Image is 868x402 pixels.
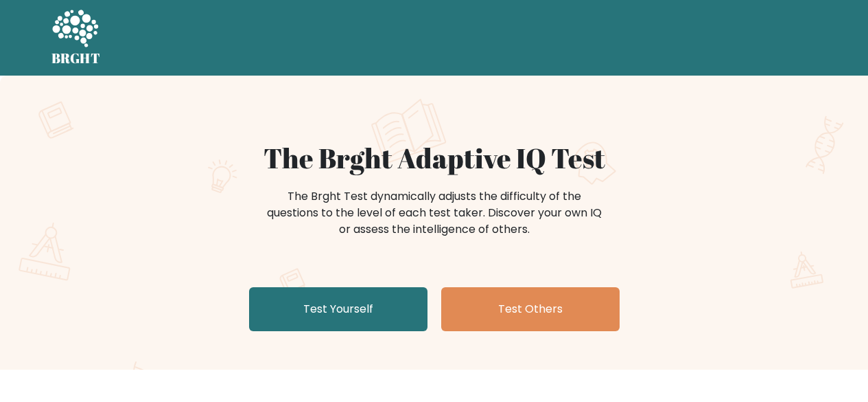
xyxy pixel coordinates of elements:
a: Test Yourself [249,287,427,331]
h1: The Brght Adaptive IQ Test [99,142,769,175]
h5: BRGHT [51,50,101,67]
div: The Brght Test dynamically adjusts the difficulty of the questions to the level of each test take... [263,188,606,238]
a: BRGHT [51,5,101,70]
a: Test Others [441,287,620,331]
